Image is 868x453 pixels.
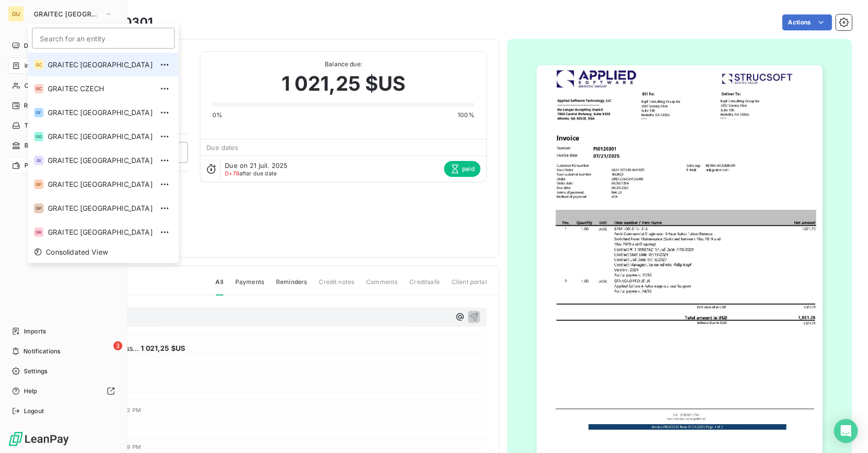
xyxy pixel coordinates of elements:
[34,203,44,213] div: GP
[212,111,222,120] span: 0%
[410,278,440,295] span: Creditsafe
[444,161,481,177] span: paid
[34,155,44,165] div: GI
[24,407,44,416] span: Logout
[24,121,41,130] span: Tasks
[458,111,475,120] span: 100%
[48,179,153,189] span: GRAITEC [GEOGRAPHIC_DATA]
[24,141,39,150] span: Bank
[24,367,47,376] span: Settings
[212,60,475,69] span: Balance due:
[48,227,153,237] span: GRAITEC [GEOGRAPHIC_DATA]
[48,155,153,165] span: GRAITEC [GEOGRAPHIC_DATA]
[834,419,858,443] div: Open Intercom Messenger
[282,69,406,99] span: 1 021,25 $US
[216,278,223,296] span: All
[24,41,55,50] span: Dashboard
[141,343,185,353] span: 1 021,25 $US
[225,170,239,177] span: D+79
[24,101,55,110] span: Reminders
[48,203,153,213] span: GRAITEC [GEOGRAPHIC_DATA]
[225,170,277,176] span: after due date
[24,61,48,70] span: Invoices
[46,247,108,257] span: Consolidated View
[24,387,37,396] span: Help
[34,132,44,142] div: GG
[225,161,288,169] span: Due on 21 juil. 2025
[452,278,487,295] span: Client portal
[34,60,44,70] div: GC
[34,84,44,94] div: GC
[23,347,60,356] span: Notifications
[24,81,44,90] span: Clients
[34,108,44,118] div: GF
[206,144,238,151] span: Due dates
[782,14,832,30] button: Actions
[32,28,175,49] input: placeholder
[48,84,153,94] span: GRAITEC CZECH
[34,10,100,18] span: GRAITEC [GEOGRAPHIC_DATA]
[34,227,44,237] div: GR
[24,161,53,170] span: Payments
[8,383,119,399] a: Help
[235,278,264,295] span: Payments
[319,278,355,295] span: Credit notes
[8,431,70,447] img: Logo LeanPay
[48,132,153,142] span: GRAITEC [GEOGRAPHIC_DATA]
[113,341,122,350] span: 3
[48,60,153,70] span: GRAITEC [GEOGRAPHIC_DATA]
[48,108,153,118] span: GRAITEC [GEOGRAPHIC_DATA]
[276,278,307,295] span: Reminders
[34,179,44,189] div: GP
[366,278,397,295] span: Comments
[8,6,24,22] div: GU
[24,327,46,336] span: Imports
